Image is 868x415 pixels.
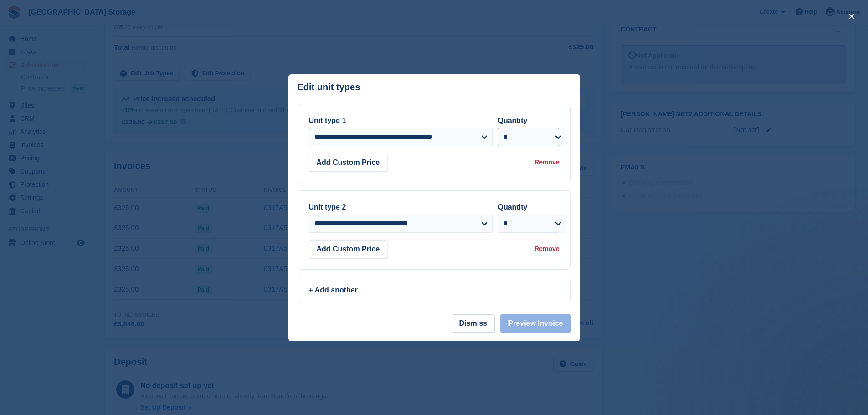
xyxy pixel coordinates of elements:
label: Quantity [498,117,528,124]
p: Edit unit types [298,82,360,92]
button: close [844,9,859,24]
button: Add Custom Price [309,240,388,258]
div: Remove [534,244,559,254]
button: Dismiss [452,314,495,333]
a: + Add another [298,277,571,303]
button: Preview Invoice [500,314,570,333]
label: Unit type 2 [309,203,346,211]
label: Unit type 1 [309,117,346,124]
div: Remove [534,158,559,167]
button: Add Custom Price [309,154,388,172]
div: + Add another [309,285,560,296]
label: Quantity [498,203,528,211]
